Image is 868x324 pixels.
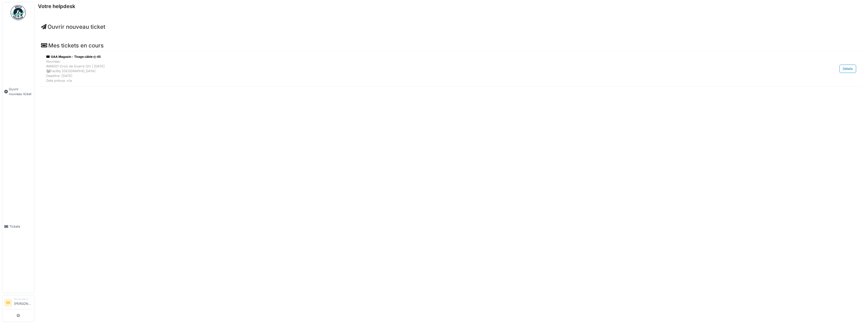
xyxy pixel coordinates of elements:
span: Tickets [9,224,32,229]
h6: Votre helpdesk [38,3,75,9]
div: Détails [839,65,856,73]
div: Demandeur [14,297,32,301]
img: Badge_color-CXgf-gQk.svg [11,5,26,20]
a: GAA Magasin - Tirage câble rj-45 NouveauIMM001-Croix de Guerre 120 | [DATE] Facility [GEOGRAPHIC_... [45,53,857,85]
h4: Mes tickets en cours [41,42,861,49]
a: Tickets [2,160,34,293]
div: Nouveau IMM001-Croix de Guerre 120 | [DATE] Facility [GEOGRAPHIC_DATA] Deadline: [DATE] Date prév... [46,59,756,83]
li: BB [4,299,12,307]
span: Ouvrir nouveau ticket [9,87,32,96]
a: Ouvrir nouveau ticket [41,23,105,30]
li: [PERSON_NAME] [14,297,32,308]
a: BB Demandeur[PERSON_NAME] [4,297,32,309]
a: Ouvrir nouveau ticket [2,23,34,160]
div: GAA Magasin - Tirage câble rj-45 [46,55,756,59]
